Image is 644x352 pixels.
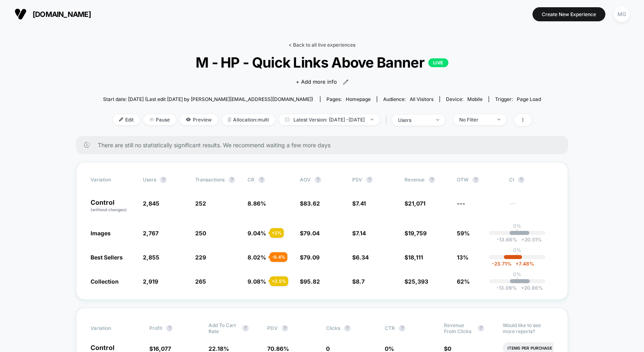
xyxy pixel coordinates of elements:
[383,96,433,102] div: Audience:
[352,177,362,183] span: PSV
[521,237,524,243] span: +
[352,278,365,285] span: $
[248,278,266,285] span: 9.08 %
[533,7,605,21] button: Create New Experience
[440,96,489,102] span: Device:
[352,254,369,261] span: $
[270,276,288,286] div: + 2.5 %
[195,200,206,207] span: 252
[512,261,534,267] span: 7.48 %
[405,230,427,237] span: $
[300,200,320,207] span: $
[457,278,470,285] span: 62%
[467,96,483,102] span: mobile
[366,177,373,183] button: ?
[352,230,366,237] span: $
[303,254,320,261] span: 79.09
[98,142,552,148] span: There are still no statistically significant results. We recommend waiting a few more days
[12,8,93,21] button: [DOMAIN_NAME]
[509,201,553,213] span: ---
[513,247,521,253] p: 0%
[285,117,289,121] img: calendar
[303,200,320,207] span: 83.62
[478,325,484,331] button: ?
[516,261,519,267] span: +
[356,278,365,285] span: 8.7
[517,285,543,291] span: 20.86 %
[384,114,392,126] span: |
[228,117,231,122] img: rebalance
[300,278,320,285] span: $
[315,177,321,183] button: ?
[91,254,123,261] span: Best Sellers
[303,230,320,237] span: 79.04
[405,278,428,285] span: $
[279,114,380,125] span: Latest Version: [DATE] - [DATE]
[495,96,541,102] div: Trigger:
[428,58,448,67] p: LIVE
[143,278,158,285] span: 2,919
[405,177,425,183] span: Revenue
[113,114,140,125] span: Edit
[385,325,395,331] span: CTR
[408,230,427,237] span: 19,759
[270,228,284,238] div: + 2 %
[143,200,159,207] span: 2,845
[385,345,394,352] span: 0 %
[457,200,465,207] span: ---
[303,278,320,285] span: 95.82
[614,6,630,22] div: MG
[208,345,229,352] span: 22.18 %
[160,177,167,183] button: ?
[326,325,340,331] span: Clicks
[408,200,425,207] span: 21,071
[125,54,519,71] span: M - HP - Quick Links Above Banner
[153,345,171,352] span: 16,077
[248,230,266,237] span: 9.04 %
[270,252,287,262] div: - 9.4 %
[289,42,355,48] a: < Back to all live experiences
[405,254,423,261] span: $
[399,325,405,331] button: ?
[195,278,206,285] span: 265
[448,345,451,352] span: 0
[91,207,127,212] span: (without changes)
[521,285,524,291] span: +
[143,177,156,183] span: users
[326,345,330,352] span: 0
[436,119,439,121] img: end
[119,117,123,121] img: edit
[398,117,430,123] div: users
[91,199,135,213] p: Control
[457,177,501,183] span: OTW
[457,254,469,261] span: 13%
[356,230,366,237] span: 7.14
[195,230,206,237] span: 250
[352,200,366,207] span: $
[518,177,524,183] button: ?
[248,200,266,207] span: 8.86 %
[492,261,512,267] span: -23.71 %
[222,114,275,125] span: Allocation: multi
[509,177,553,183] span: CI
[296,78,337,86] span: + Add more info
[195,254,206,261] span: 229
[300,254,320,261] span: $
[473,177,479,183] button: ?
[410,96,433,102] span: All Visitors
[516,277,518,283] p: |
[91,230,111,237] span: Images
[91,322,135,334] span: Variation
[149,325,162,331] span: Profit
[166,325,173,331] button: ?
[444,345,451,352] span: $
[144,114,176,125] span: Pause
[516,253,518,259] p: |
[356,200,366,207] span: 7.41
[143,254,159,261] span: 2,855
[150,117,154,121] img: end
[408,278,428,285] span: 25,393
[33,10,91,19] span: [DOMAIN_NAME]
[103,96,313,102] span: Start date: [DATE] (Last edit [DATE] by [PERSON_NAME][EMAIL_ADDRESS][DOMAIN_NAME])
[459,117,491,123] div: No Filter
